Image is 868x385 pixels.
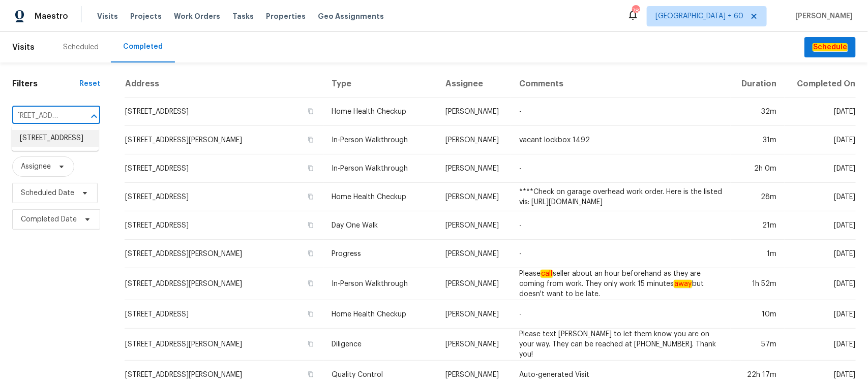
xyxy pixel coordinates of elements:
[511,71,730,98] th: Comments
[318,11,384,21] span: Geo Assignments
[437,126,511,154] td: [PERSON_NAME]
[125,211,323,240] td: [STREET_ADDRESS]
[323,183,437,211] td: Home Health Checkup
[731,300,785,329] td: 10m
[785,126,856,154] td: [DATE]
[323,211,437,240] td: Day One Walk
[87,109,101,123] button: Close
[323,300,437,329] td: Home Health Checkup
[323,126,437,154] td: In-Person Walkthrough
[785,268,856,300] td: [DATE]
[437,300,511,329] td: [PERSON_NAME]
[511,329,730,361] td: Please text [PERSON_NAME] to let them know you are on your way. They can be reached at [PHONE_NUM...
[125,71,323,98] th: Address
[79,79,100,89] div: Reset
[21,188,74,198] span: Scheduled Date
[323,98,437,126] td: Home Health Checkup
[791,11,853,21] span: [PERSON_NAME]
[437,71,511,98] th: Assignee
[731,98,785,126] td: 32m
[125,98,323,126] td: [STREET_ADDRESS]
[306,279,315,288] button: Copy Address
[785,300,856,329] td: [DATE]
[511,154,730,183] td: -
[804,37,856,58] button: Schedule
[731,154,785,183] td: 2h 0m
[12,36,35,58] span: Visits
[125,126,323,154] td: [STREET_ADDRESS][PERSON_NAME]
[785,211,856,240] td: [DATE]
[511,240,730,268] td: -
[813,43,848,51] em: Schedule
[785,154,856,183] td: [DATE]
[731,183,785,211] td: 28m
[306,107,315,116] button: Copy Address
[125,329,323,361] td: [STREET_ADDRESS][PERSON_NAME]
[12,108,72,124] input: Search for an address...
[323,240,437,268] td: Progress
[511,211,730,240] td: -
[97,11,118,21] span: Visits
[511,300,730,329] td: -
[306,192,315,201] button: Copy Address
[21,214,77,224] span: Completed Date
[63,42,99,52] div: Scheduled
[266,11,306,21] span: Properties
[306,164,315,173] button: Copy Address
[130,11,162,21] span: Projects
[323,329,437,361] td: Diligence
[12,130,99,147] li: [STREET_ADDRESS]
[323,71,437,98] th: Type
[511,98,730,126] td: -
[785,98,856,126] td: [DATE]
[632,6,639,16] div: 787
[437,211,511,240] td: [PERSON_NAME]
[306,339,315,348] button: Copy Address
[12,79,79,89] h1: Filters
[323,268,437,300] td: In-Person Walkthrough
[306,135,315,144] button: Copy Address
[306,249,315,258] button: Copy Address
[125,240,323,268] td: [STREET_ADDRESS][PERSON_NAME]
[731,240,785,268] td: 1m
[511,126,730,154] td: vacant lockbox 1492
[125,268,323,300] td: [STREET_ADDRESS][PERSON_NAME]
[306,309,315,318] button: Copy Address
[731,126,785,154] td: 31m
[437,329,511,361] td: [PERSON_NAME]
[174,11,220,21] span: Work Orders
[674,280,692,288] em: away
[437,183,511,211] td: [PERSON_NAME]
[306,370,315,379] button: Copy Address
[437,268,511,300] td: [PERSON_NAME]
[125,300,323,329] td: [STREET_ADDRESS]
[731,211,785,240] td: 21m
[21,162,51,172] span: Assignee
[785,240,856,268] td: [DATE]
[125,154,323,183] td: [STREET_ADDRESS]
[123,42,163,52] div: Completed
[437,154,511,183] td: [PERSON_NAME]
[437,240,511,268] td: [PERSON_NAME]
[323,154,437,183] td: In-Person Walkthrough
[785,329,856,361] td: [DATE]
[731,71,785,98] th: Duration
[35,11,68,21] span: Maestro
[232,13,254,20] span: Tasks
[511,268,730,300] td: Please seller about an hour beforehand as they are coming from work. They only work 15 minutes bu...
[731,329,785,361] td: 57m
[785,71,856,98] th: Completed On
[511,183,730,211] td: ****Check on garage overhead work order. Here is the listed vis: [URL][DOMAIN_NAME]
[731,268,785,300] td: 1h 52m
[306,220,315,230] button: Copy Address
[125,183,323,211] td: [STREET_ADDRESS]
[655,11,743,21] span: [GEOGRAPHIC_DATA] + 60
[785,183,856,211] td: [DATE]
[437,98,511,126] td: [PERSON_NAME]
[541,270,553,278] em: call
